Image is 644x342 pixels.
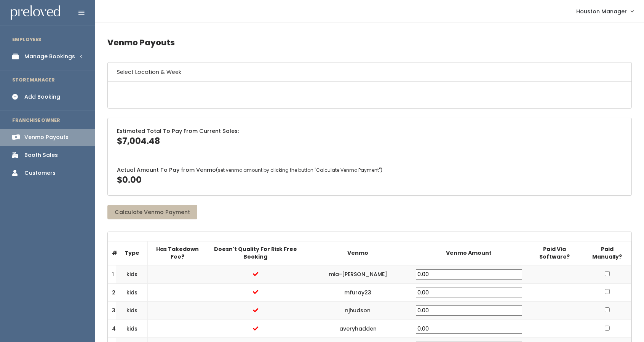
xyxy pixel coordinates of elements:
[11,5,60,20] img: preloved logo
[304,283,412,302] td: mfuray23
[108,283,116,302] td: 2
[24,133,69,141] div: Venmo Payouts
[108,62,631,82] h6: Select Location & Week
[107,32,632,53] h4: Venmo Payouts
[108,265,116,283] td: 1
[207,241,304,265] th: Doesn't Quality For Risk Free Booking
[569,3,641,19] a: Houston Manager
[583,241,631,265] th: Paid Manually?
[576,7,627,16] span: Houston Manager
[116,241,148,265] th: Type
[24,53,75,61] div: Manage Bookings
[216,167,382,173] span: (set venmo amount by clicking the button "Calculate Venmo Payment")
[107,205,197,219] button: Calculate Venmo Payment
[304,241,412,265] th: Venmo
[304,320,412,338] td: averyhadden
[116,265,148,283] td: kids
[304,302,412,320] td: njhudson
[412,241,526,265] th: Venmo Amount
[108,118,631,157] div: Estimated Total To Pay From Current Sales:
[24,93,60,101] div: Add Booking
[117,135,160,147] span: $7,004.48
[304,265,412,283] td: mia-[PERSON_NAME]
[526,241,583,265] th: Paid Via Software?
[108,320,116,338] td: 4
[108,241,116,265] th: #
[24,169,56,177] div: Customers
[116,302,148,320] td: kids
[116,283,148,302] td: kids
[108,302,116,320] td: 3
[116,320,148,338] td: kids
[117,174,142,186] span: $0.00
[24,151,58,159] div: Booth Sales
[108,157,631,195] div: Actual Amount To Pay from Venmo
[148,241,207,265] th: Has Takedown Fee?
